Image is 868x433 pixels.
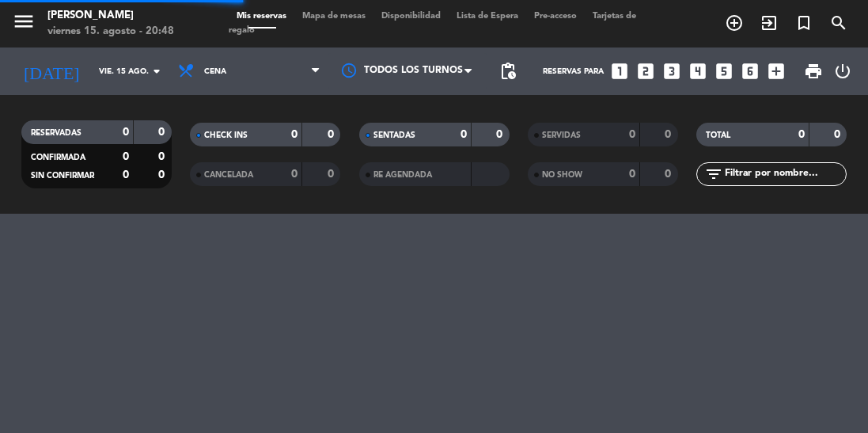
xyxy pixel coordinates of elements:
span: SERVIDAS [542,131,581,139]
span: CONFIRMADA [31,154,85,161]
span: CHECK INS [204,131,248,139]
i: turned_in_not [794,13,813,32]
strong: 0 [291,169,298,180]
span: RE AGENDADA [373,171,432,179]
strong: 0 [328,169,337,180]
span: print [804,62,823,81]
strong: 0 [123,151,129,162]
strong: 0 [629,169,635,180]
span: RESERVADAS [31,129,81,137]
span: Mapa de mesas [294,12,373,21]
i: add_circle_outline [725,13,744,32]
span: TOTAL [706,131,730,139]
strong: 0 [123,127,129,138]
strong: 0 [158,127,168,138]
i: looks_3 [661,61,682,82]
i: arrow_drop_down [147,62,166,81]
strong: 0 [798,129,805,140]
button: menu [12,9,36,39]
span: Mis reservas [229,12,294,21]
strong: 0 [123,169,129,180]
i: exit_to_app [760,13,779,32]
div: LOG OUT [829,47,856,95]
strong: 0 [834,129,843,140]
i: search [829,13,848,32]
input: Filtrar por nombre... [723,165,846,183]
strong: 0 [158,151,168,162]
strong: 0 [291,129,298,140]
strong: 0 [665,169,674,180]
span: Pre-acceso [526,12,585,21]
span: SENTADAS [373,131,415,139]
strong: 0 [158,169,168,180]
span: SIN CONFIRMAR [31,172,94,180]
strong: 0 [461,129,467,140]
span: Disponibilidad [373,12,449,21]
i: looks_5 [714,61,734,82]
i: looks_4 [688,61,708,82]
span: NO SHOW [542,171,582,179]
i: looks_6 [740,61,760,82]
i: looks_one [609,61,630,82]
span: CANCELADA [204,171,253,179]
span: Reservas para [543,67,604,76]
i: power_settings_new [833,62,852,81]
div: [PERSON_NAME] [47,8,174,24]
i: add_box [766,61,787,82]
i: filter_list [704,165,723,184]
i: looks_two [635,61,656,82]
span: Lista de Espera [449,12,526,21]
span: pending_actions [498,62,517,81]
strong: 0 [665,129,674,140]
span: Cena [204,67,226,76]
i: menu [12,9,36,33]
div: viernes 15. agosto - 20:48 [47,24,174,40]
strong: 0 [629,129,635,140]
strong: 0 [496,129,506,140]
strong: 0 [328,129,337,140]
i: [DATE] [12,55,91,88]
